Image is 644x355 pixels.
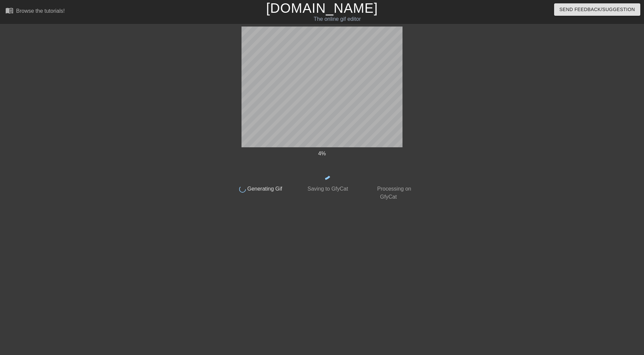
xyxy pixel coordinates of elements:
span: Send Feedback/Suggestion [559,5,635,14]
div: 4 % [227,150,417,158]
span: Generating Gif [246,186,282,192]
a: Browse the tutorials! [5,6,65,17]
div: The online gif editor [218,15,457,23]
span: Processing on GfyCat [376,186,411,200]
a: [DOMAIN_NAME] [266,1,378,15]
div: Browse the tutorials! [16,8,65,14]
span: menu_book [5,6,13,14]
button: Send Feedback/Suggestion [554,3,640,16]
span: Saving to GfyCat [306,186,348,192]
